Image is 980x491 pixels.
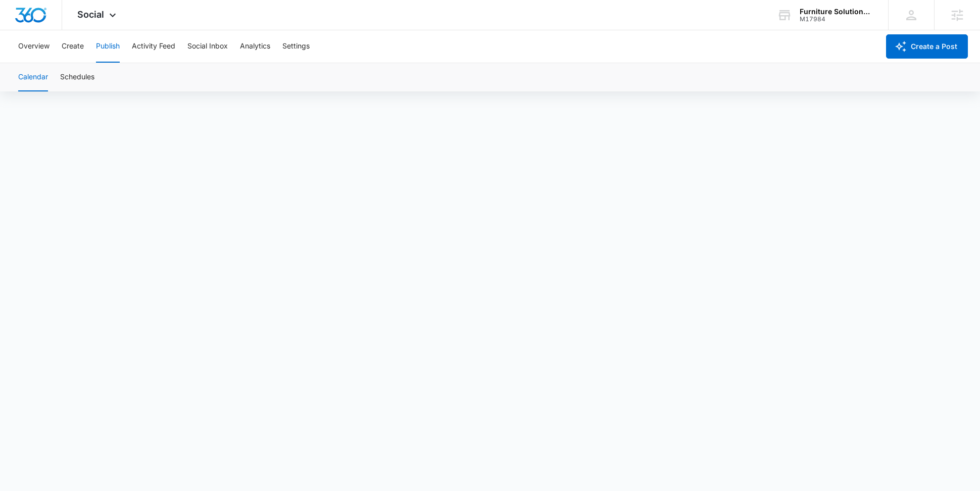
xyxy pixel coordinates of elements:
button: Create [62,30,84,63]
button: Calendar [18,63,48,91]
span: Social [77,9,104,20]
button: Schedules [60,63,94,91]
button: Analytics [240,30,270,63]
button: Overview [18,30,50,63]
button: Settings [282,30,310,63]
button: Publish [96,30,120,63]
button: Create a Post [886,34,968,59]
div: account id [800,16,873,23]
button: Social Inbox [187,30,228,63]
button: Activity Feed [132,30,175,63]
div: account name [800,8,873,16]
